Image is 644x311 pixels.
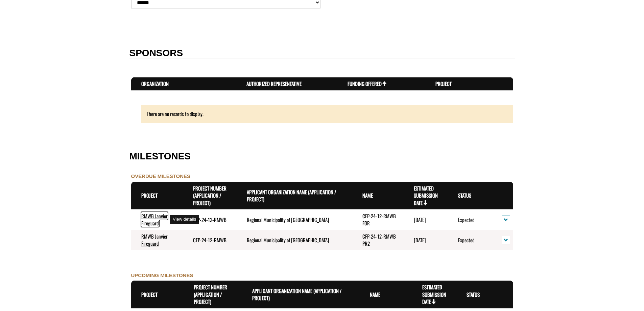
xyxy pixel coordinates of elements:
a: Project [141,291,158,298]
a: Estimated Submission Date [414,184,438,206]
a: Status [458,192,471,199]
label: UPCOMING MILESTONES [131,272,193,279]
td: Expected [448,209,492,230]
a: Project Number (Application / Project) [193,184,226,206]
fieldset: Section [129,63,515,137]
a: Estimated Submission Date [422,283,446,305]
a: Name [370,291,380,298]
div: --- [2,31,7,38]
a: RMWB Janvier Fireguard [141,232,168,247]
h2: SPONSORS [129,48,515,59]
td: Regional Municipality of Wood Buffalo [237,230,352,250]
a: Applicant Organization Name (Application / Project) [252,287,342,302]
label: OVERDUE MILESTONES [131,173,191,180]
button: action menu [502,216,510,224]
div: --- [2,8,7,15]
div: There are no records to display. [141,105,513,123]
a: Project Number (Application / Project) [194,283,227,305]
a: Authorized Representative [246,80,302,87]
h2: MILESTONES [129,151,515,162]
td: CFP-24-12-RMWB PR2 [352,230,404,250]
div: View details [170,215,199,224]
td: Expected [448,230,492,250]
td: CFP-24-12-RMWB FOR [352,209,404,230]
a: Funding Offered [348,80,387,87]
td: Regional Municipality of Wood Buffalo [237,209,352,230]
th: Actions [492,182,513,209]
fieldset: Section [129,23,322,34]
div: --- [2,54,7,61]
a: Applicant Organization Name (Application / Project) [247,188,336,203]
td: action menu [492,209,513,230]
td: 11/30/2024 [404,230,448,250]
td: RMWB Janvier Fireguard [131,230,183,250]
div: There are no records to display. [131,105,513,123]
a: RMWB Janvier Fireguard [141,212,168,227]
label: Final Reporting Template File [2,23,54,30]
a: Status [467,291,480,298]
a: Project [435,80,452,87]
td: action menu [492,230,513,250]
time: [DATE] [414,236,426,244]
a: Project [141,192,158,199]
td: CFP-24-12-RMWB [183,209,237,230]
td: 1/31/2025 [404,209,448,230]
button: action menu [502,236,510,244]
td: CFP-24-12-RMWB [183,230,237,250]
time: [DATE] [414,216,426,223]
a: Name [362,192,373,199]
a: Organization [141,80,169,87]
td: RMWB Janvier Fireguard [131,209,183,230]
th: Actions [500,281,513,309]
label: File field for users to download amendment request template [2,46,40,53]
